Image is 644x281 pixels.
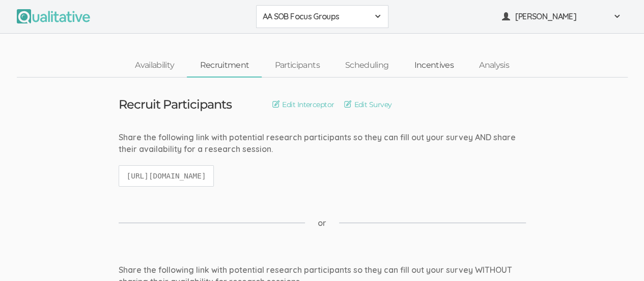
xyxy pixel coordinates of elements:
[318,217,326,229] span: or
[119,132,526,155] div: Share the following link with potential research participants so they can fill out your survey AN...
[119,165,214,187] code: [URL][DOMAIN_NAME]
[466,55,522,76] a: Analysis
[272,99,334,110] a: Edit Interceptor
[332,55,402,76] a: Scheduling
[263,11,369,22] span: AA SOB Focus Groups
[119,98,232,111] h3: Recruit Participants
[401,55,466,76] a: Incentives
[256,5,388,28] button: AA SOB Focus Groups
[515,11,607,22] span: [PERSON_NAME]
[344,99,391,110] a: Edit Survey
[187,55,262,76] a: Recruitment
[593,232,644,281] iframe: Chat Widget
[495,5,628,28] button: [PERSON_NAME]
[122,55,187,76] a: Availability
[17,9,90,23] img: Qualitative
[262,55,332,76] a: Participants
